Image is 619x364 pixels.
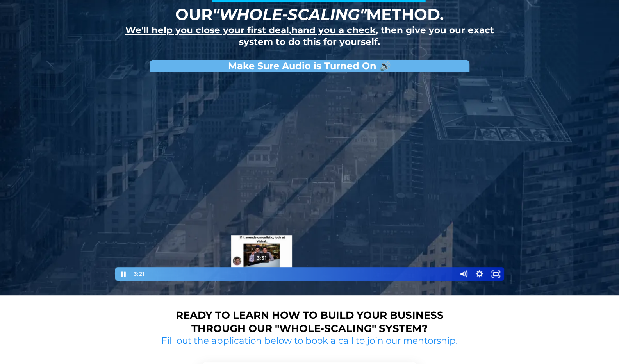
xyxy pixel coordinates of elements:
h2: Fill out the application below to book a call to join our mentorship. [159,335,461,347]
em: "whole-scaling" [212,5,366,24]
u: We'll help you close your first deal [125,25,289,36]
strong: Ready to learn how to build your business through our "whole-scaling" system? [175,309,443,335]
strong: , , then give you our exact system to do this for yourself. [125,25,494,47]
strong: Make Sure Audio is Turned On 🔊 [228,60,391,71]
u: hand you a check [291,25,375,36]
